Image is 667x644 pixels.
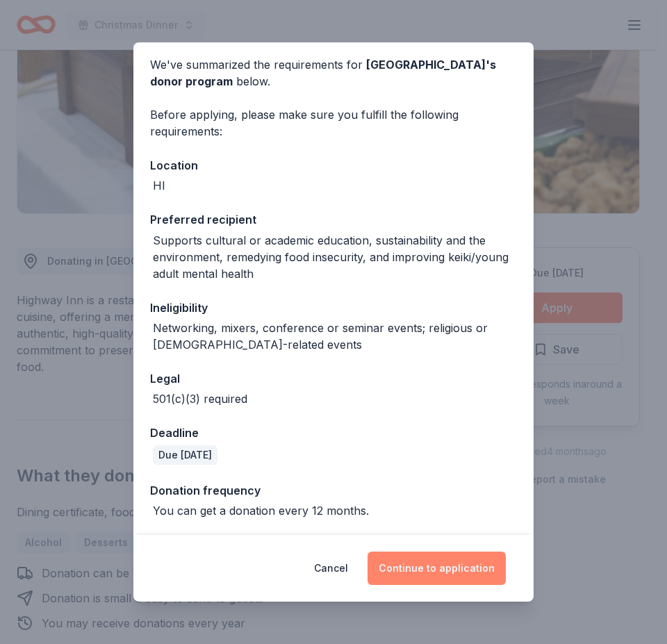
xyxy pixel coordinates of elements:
[314,552,348,585] button: Cancel
[150,370,517,388] div: Legal
[368,552,506,585] button: Continue to application
[150,210,517,229] div: Preferred recipient
[153,320,517,353] div: Networking, mixers, conference or seminar events; religious or [DEMOGRAPHIC_DATA]-related events
[150,56,517,90] div: We've summarized the requirements for below.
[153,177,165,194] div: HI
[150,106,517,140] div: Before applying, please make sure you fulfill the following requirements:
[150,299,517,317] div: Ineligibility
[153,445,217,465] div: Due [DATE]
[150,156,517,174] div: Location
[150,481,517,499] div: Donation frequency
[150,424,517,442] div: Deadline
[153,232,517,282] div: Supports cultural or academic education, sustainability and the environment, remedying food insec...
[153,502,369,519] div: You can get a donation every 12 months.
[153,390,247,407] div: 501(c)(3) required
